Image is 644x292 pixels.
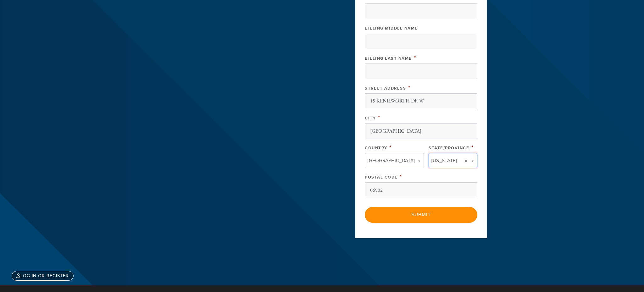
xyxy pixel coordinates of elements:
[365,86,406,91] label: Street Address
[368,157,415,165] span: [GEOGRAPHIC_DATA]
[365,26,418,31] label: Billing Middle Name
[429,146,469,151] label: State/Province
[365,153,424,168] a: [GEOGRAPHIC_DATA]
[365,56,412,61] label: Billing Last Name
[378,114,380,121] span: This field is required.
[431,157,457,165] span: [US_STATE]
[471,144,474,151] span: This field is required.
[389,144,392,151] span: This field is required.
[429,153,477,168] a: [US_STATE]
[365,146,387,151] label: Country
[12,271,74,281] a: Log in or register
[365,175,398,180] label: Postal Code
[408,84,411,91] span: This field is required.
[400,173,402,180] span: This field is required.
[414,54,416,61] span: This field is required.
[365,207,477,223] input: Submit
[365,116,376,121] label: City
